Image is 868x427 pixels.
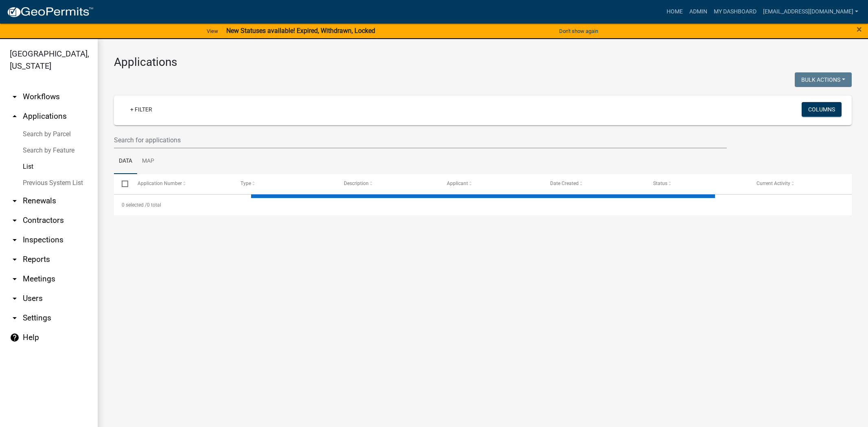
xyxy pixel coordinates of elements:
i: arrow_drop_up [10,111,20,121]
datatable-header-cell: Current Activity [748,174,852,194]
i: help [10,333,20,342]
i: arrow_drop_down [10,216,20,225]
i: arrow_drop_down [10,196,20,206]
a: My Dashboard [711,4,760,20]
button: Don't show again [556,24,601,38]
a: [EMAIL_ADDRESS][DOMAIN_NAME] [760,4,861,20]
i: arrow_drop_down [10,92,20,102]
datatable-header-cell: Description [336,174,439,194]
span: × [857,24,862,35]
span: Date Created [550,181,579,186]
i: arrow_drop_down [10,313,20,323]
button: Bulk Actions [795,72,852,87]
span: Applicant [447,181,468,186]
span: Description [344,181,369,186]
datatable-header-cell: Type [233,174,336,194]
span: Type [241,181,251,186]
span: Current Activity [756,181,790,186]
datatable-header-cell: Applicant [439,174,542,194]
datatable-header-cell: Status [645,174,749,194]
span: Status [653,181,667,186]
strong: New Statuses available! Expired, Withdrawn, Locked [226,27,375,35]
a: + Filter [124,102,159,117]
i: arrow_drop_down [10,255,20,264]
a: Admin [686,4,711,20]
a: Home [663,4,686,20]
button: Columns [802,102,842,117]
i: arrow_drop_down [10,294,20,303]
a: Data [114,148,137,174]
span: Application Number [138,181,182,186]
i: arrow_drop_down [10,235,20,245]
a: View [203,24,221,38]
div: 0 total [114,195,852,215]
i: arrow_drop_down [10,274,20,284]
h3: Applications [114,55,852,69]
datatable-header-cell: Date Created [542,174,645,194]
span: 0 selected / [122,202,147,208]
datatable-header-cell: Application Number [129,174,233,194]
a: Map [137,148,159,174]
input: Search for applications [114,132,727,148]
button: Close [857,24,862,34]
datatable-header-cell: Select [114,174,129,194]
